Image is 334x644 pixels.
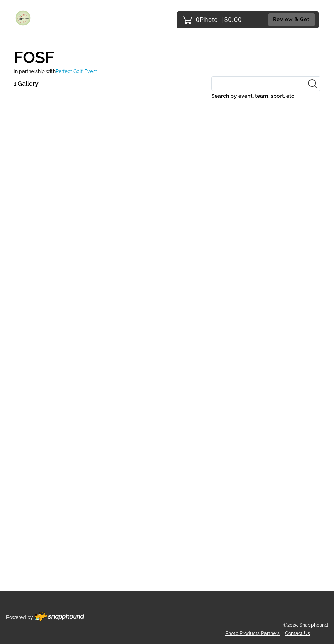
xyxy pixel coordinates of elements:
img: Snapphound Logo [15,10,31,26]
span: Perfect Golf Event [56,68,97,74]
a: Review & Get [268,13,317,26]
a: Contact Us [285,631,310,636]
img: Footer [35,612,84,621]
p: 0 $0.00 [196,14,242,25]
p: Powered by [6,613,33,622]
p: 1 Gallery [14,78,39,89]
span: | [221,16,223,23]
h1: FOSF [14,43,320,66]
span: Photo [200,14,218,25]
a: Photo Products Partners [225,631,280,636]
button: Review & Get [268,13,315,26]
p: ©2025 Snapphound [283,621,328,629]
label: Search by event, team, sport, etc [211,91,320,101]
small: In partnership with [14,68,97,74]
